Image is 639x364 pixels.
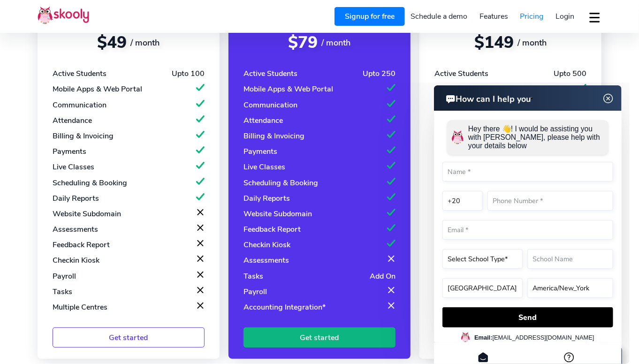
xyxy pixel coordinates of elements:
span: $79 [289,31,318,53]
span: Login [555,11,574,22]
div: Feedback Report [243,224,301,235]
div: Attendance [53,115,92,126]
span: Pricing [520,11,544,22]
a: Signup for free [335,7,405,26]
div: Upto 250 [363,68,396,79]
div: Active Students [53,68,106,79]
a: Features [473,9,514,24]
span: / month [130,37,160,48]
div: Billing & Invoicing [53,131,114,141]
div: Multiple Centres [53,302,107,312]
span: / month [322,37,351,48]
span: / month [517,37,547,48]
div: Scheduling & Booking [53,178,127,188]
span: $149 [474,31,514,53]
div: Live Classes [53,162,94,172]
a: Pricing [514,9,550,24]
a: Login [549,9,580,24]
div: Live Classes [243,162,285,172]
div: Upto 500 [554,68,586,79]
div: Checkin Kiosk [243,240,290,250]
div: Mobile Apps & Web Portal [53,84,142,94]
span: $49 [97,31,127,53]
div: Payments [53,146,86,157]
div: Active Students [243,68,297,79]
div: Payroll [53,271,76,281]
div: Assessments [243,255,289,265]
div: Active Students [434,68,488,79]
div: Checkin Kiosk [53,255,99,265]
button: dropdown menu [588,7,601,28]
div: Daily Reports [53,193,99,204]
div: Scheduling & Booking [243,178,318,188]
a: Get started [243,327,396,348]
div: Assessments [53,224,98,235]
div: Mobile Apps & Web Portal [243,84,333,94]
div: Daily Reports [243,193,290,204]
div: Tasks [53,287,72,297]
a: Get started [53,327,205,348]
div: Website Subdomain [243,209,312,219]
div: Payroll [243,287,267,297]
div: Tasks [243,271,263,281]
div: Payments [243,146,277,157]
a: Schedule a demo [405,9,474,24]
div: Attendance [243,115,283,126]
div: Communication [53,100,106,110]
div: Billing & Invoicing [243,131,304,141]
div: Website Subdomain [53,209,121,219]
div: Accounting Integration* [243,302,326,312]
div: Communication [243,100,297,110]
img: Skooly [38,6,89,24]
div: Upto 100 [172,68,205,79]
div: Feedback Report [53,240,110,250]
